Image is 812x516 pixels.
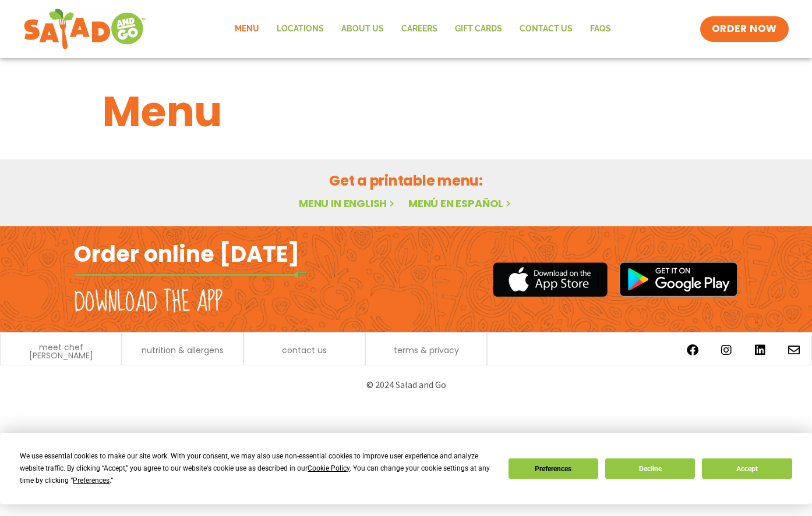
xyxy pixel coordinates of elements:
a: GIFT CARDS [446,16,511,42]
a: nutrition & allergens [142,346,224,354]
a: About Us [333,16,393,42]
img: appstore [493,261,608,298]
h2: Order online [DATE] [74,240,299,268]
h2: Get a printable menu: [103,170,709,191]
button: Decline [605,458,695,479]
img: fork [74,272,307,278]
a: FAQs [581,16,620,42]
button: Preferences [509,458,598,479]
img: new-SAG-logo-768×292 [23,6,146,52]
h1: Menu [103,80,709,143]
nav: Menu [226,16,620,42]
span: Cookie Policy [308,464,349,472]
a: ORDER NOW [700,16,789,42]
a: Contact Us [511,16,581,42]
p: © 2024 Salad and Go [80,377,732,393]
a: Menu in English [299,196,397,211]
div: We use essential cookies to make our site work. With your consent, we may also use non-essential ... [20,450,494,487]
a: Locations [268,16,333,42]
a: terms & privacy [394,346,459,354]
span: Preferences [73,476,110,485]
a: Menu [226,16,268,42]
button: Accept [702,458,792,479]
span: ORDER NOW [712,22,777,36]
h2: Download the app [74,286,223,319]
a: Menú en español [408,196,513,211]
a: Careers [393,16,446,42]
a: contact us [282,346,327,354]
a: meet chef [PERSON_NAME] [6,343,115,360]
img: google_play [619,262,738,297]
